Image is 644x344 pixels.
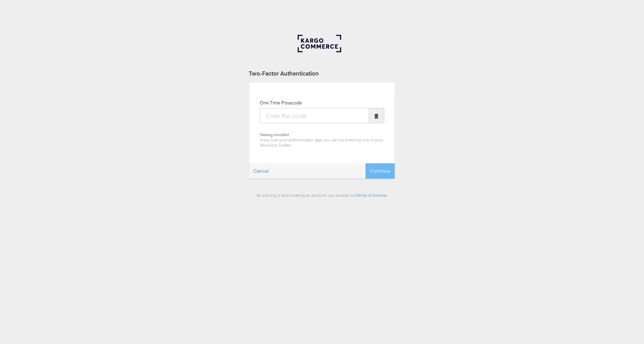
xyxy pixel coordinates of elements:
[260,132,289,137] b: Having trouble?
[356,193,387,198] a: Terms of Service
[260,100,302,106] label: One Time Passcode
[260,137,383,148] span: If you lost your authenticator app, you can try entering one of your Recovery Codes
[249,69,395,77] div: Two-Factor Authentication
[249,193,395,198] div: By signing in and creating an account, you accept our .
[260,108,369,123] input: Enter the code
[249,164,273,179] a: Cancel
